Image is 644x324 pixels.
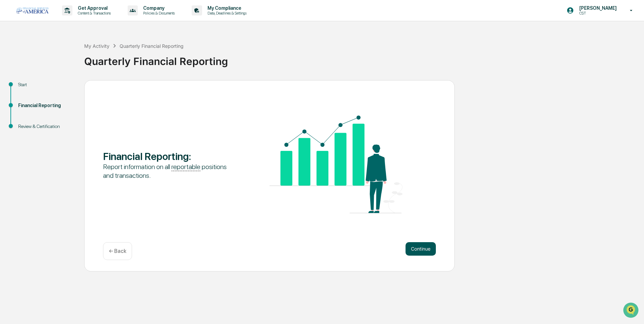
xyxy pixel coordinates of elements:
span: Data Lookup [13,98,42,104]
p: [PERSON_NAME] [574,5,620,11]
span: Attestations [56,85,84,92]
span: Pylon [67,114,82,119]
div: Quarterly Financial Reporting [84,50,641,67]
div: Start [18,81,73,88]
p: Content & Transactions [72,11,114,15]
div: We're available if you need us! [23,58,85,64]
div: My Activity [84,43,109,49]
div: 🗄️ [49,86,54,91]
p: Get Approval [72,5,114,11]
div: Review & Certification [18,123,73,130]
a: 🗄️Attestations [46,82,86,94]
img: logo [16,7,49,13]
img: 1746055101610-c473b297-6a78-478c-a979-82029cc54cd1 [7,52,19,64]
a: 🔎Data Lookup [4,95,45,107]
p: Data, Deadlines & Settings [202,11,250,15]
div: Quarterly Financial Reporting [120,43,184,49]
button: Start new chat [115,54,123,62]
p: Company [138,5,178,11]
div: 🔎 [7,98,12,104]
div: Financial Reporting [18,102,73,109]
button: Continue [406,242,436,256]
p: My Compliance [202,5,250,11]
p: ← Back [109,248,126,254]
div: Report information on all positions and transactions. [103,162,236,180]
a: 🖐️Preclearance [4,82,46,94]
iframe: Open customer support [622,302,641,320]
div: Financial Reporting : [103,150,236,162]
span: Preclearance [13,85,43,92]
p: How can we help? [7,14,123,25]
u: reportable [171,163,200,171]
img: Financial Reporting [269,116,402,213]
div: 🖐️ [7,86,12,91]
p: CST [574,11,620,15]
a: Powered byPylon [47,114,82,119]
p: Policies & Documents [138,11,178,15]
div: Start new chat [23,52,110,58]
